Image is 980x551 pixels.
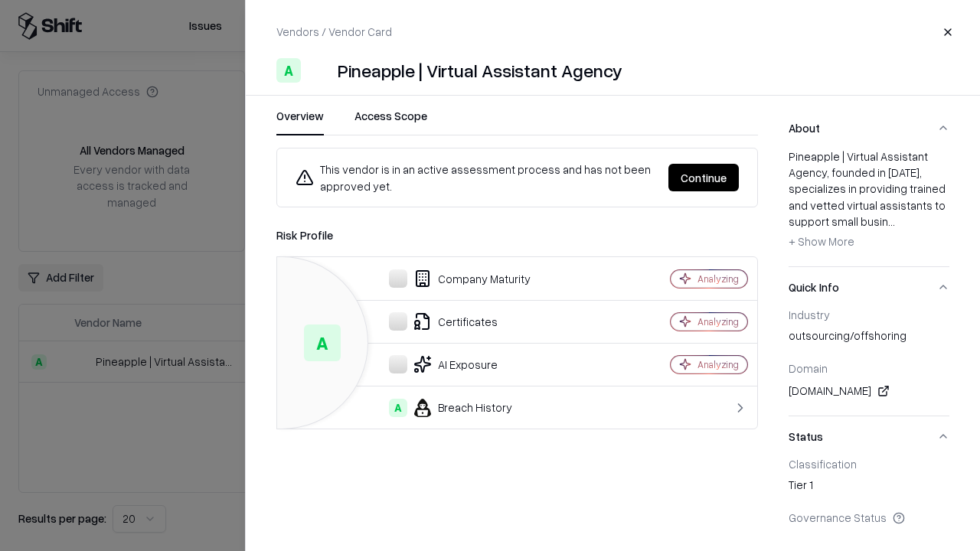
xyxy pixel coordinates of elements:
div: Tier 1 [789,477,949,498]
div: Pineapple | Virtual Assistant Agency, founded in [DATE], specializes in providing trained and vet... [789,148,949,254]
div: About [789,148,949,266]
p: Vendors / Vendor Card [276,24,392,40]
div: [DOMAIN_NAME] [789,382,949,400]
div: A [276,58,301,83]
span: + Show More [789,234,854,248]
button: Access Scope [354,108,427,135]
div: Risk Profile [276,226,758,244]
button: Status [789,416,949,457]
div: A [304,324,341,361]
div: Company Maturity [289,269,617,288]
div: Domain [789,361,949,375]
div: Classification [789,457,949,471]
div: Industry [789,308,949,321]
span: ... [888,214,895,228]
img: Pineapple | Virtual Assistant Agency [307,58,332,83]
button: Overview [276,108,324,135]
div: Pineapple | Virtual Assistant Agency [338,58,622,83]
div: AI Exposure [289,355,617,373]
div: Quick Info [789,308,949,416]
div: This vendor is in an active assessment process and has not been approved yet. [296,161,656,194]
button: + Show More [789,230,854,254]
div: Certificates [289,312,617,331]
div: outsourcing/offshoring [789,328,949,349]
div: Analyzing [697,272,739,285]
button: Quick Info [789,267,949,308]
div: Analyzing [697,358,739,371]
div: Analyzing [697,315,739,328]
button: Continue [668,164,739,191]
div: A [389,399,407,417]
div: Governance Status [789,510,949,524]
div: Breach History [289,399,617,417]
button: About [789,108,949,148]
